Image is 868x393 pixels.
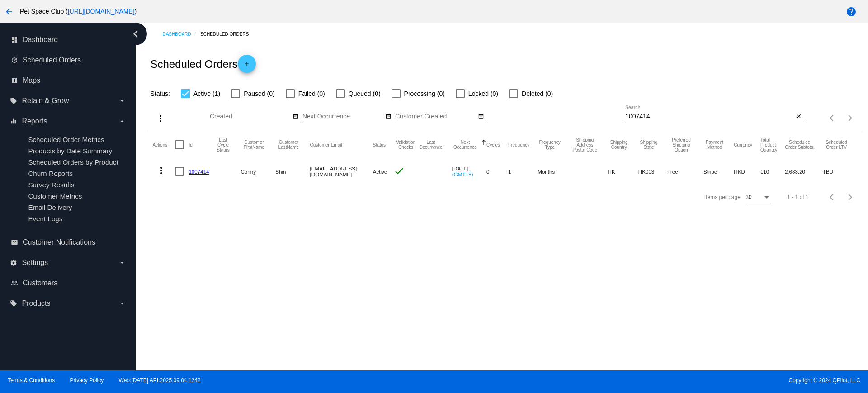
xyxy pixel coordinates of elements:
[150,90,170,97] span: Status:
[10,118,17,125] i: equalizer
[22,259,48,267] span: Settings
[28,158,118,166] a: Scheduled Orders by Product
[794,112,803,122] button: Clear
[841,109,859,127] button: Next page
[244,88,274,99] span: Paused (0)
[468,88,498,99] span: Locked (0)
[28,136,104,143] a: Scheduled Order Metrics
[745,194,771,201] mat-select: Items per page:
[28,147,112,155] a: Products by Date Summary
[734,158,760,185] mat-cell: HKD
[23,56,81,64] span: Scheduled Orders
[8,377,55,384] a: Terms & Conditions
[275,158,310,185] mat-cell: Shin
[310,142,342,147] button: Change sorting for CustomerEmail
[11,235,126,250] a: email Customer Notifications
[28,192,82,200] a: Customer Metrics
[128,27,143,41] i: chevron_left
[667,137,695,152] button: Change sorting for PreferredShippingOption
[10,97,17,104] i: local_offer
[667,158,703,185] mat-cell: Free
[638,140,659,150] button: Change sorting for ShippingState
[275,140,302,150] button: Change sorting for CustomerLastName
[20,8,137,15] span: Pet Space Club ( )
[152,131,175,158] mat-header-cell: Actions
[210,113,291,120] input: Created
[11,33,126,47] a: dashboard Dashboard
[23,279,57,287] span: Customers
[823,140,850,150] button: Change sorting for LifetimeValue
[704,194,742,200] div: Items per page:
[22,117,47,125] span: Reports
[452,158,486,185] mat-cell: [DATE]
[823,188,841,206] button: Previous page
[442,377,860,384] span: Copyright © 2024 QPilot, LLC
[310,158,373,185] mat-cell: [EMAIL_ADDRESS][DOMAIN_NAME]
[28,181,74,189] a: Survey Results
[189,169,209,175] a: 1007414
[11,279,18,287] i: people_outline
[162,27,200,41] a: Dashboard
[118,118,126,125] i: arrow_drop_down
[785,158,823,185] mat-cell: 2,683.20
[734,142,752,147] button: Change sorting for CurrencyIso
[11,73,126,88] a: map Maps
[11,57,18,64] i: update
[23,76,40,85] span: Maps
[10,259,17,266] i: settings
[193,88,220,99] span: Active (1)
[118,300,126,307] i: arrow_drop_down
[394,166,405,176] mat-icon: check
[200,27,257,41] a: Scheduled Orders
[10,300,17,307] i: local_offer
[785,140,815,150] button: Change sorting for Subtotal
[796,113,802,120] mat-icon: close
[70,377,104,384] a: Privacy Policy
[486,142,500,147] button: Change sorting for Cycles
[404,88,445,99] span: Processing (0)
[189,142,192,147] button: Change sorting for Id
[11,36,18,43] i: dashboard
[395,113,476,120] input: Customer Created
[214,137,233,152] button: Change sorting for LastProcessingCycleId
[119,377,201,384] a: Web:[DATE] API:2025.09.04.1242
[452,171,473,177] a: (GMT+8)
[302,113,384,120] input: Next Occurrence
[745,194,751,200] span: 30
[486,158,508,185] mat-cell: 0
[156,165,167,176] mat-icon: more_vert
[703,158,734,185] mat-cell: Stripe
[373,142,386,147] button: Change sorting for Status
[760,158,785,185] mat-cell: 110
[28,170,73,177] a: Churn Reports
[28,204,72,211] a: Email Delivery
[823,158,859,185] mat-cell: TBD
[418,140,444,150] button: Change sorting for LastOccurrenceUtc
[150,55,255,73] h2: Scheduled Orders
[11,53,126,67] a: update Scheduled Orders
[4,6,14,17] mat-icon: arrow_back
[638,158,667,185] mat-cell: HK003
[23,238,95,246] span: Customer Notifications
[241,140,267,150] button: Change sorting for CustomerFirstName
[28,215,62,223] span: Event Logs
[373,169,387,175] span: Active
[625,113,794,120] input: Search
[241,158,275,185] mat-cell: Conny
[841,188,859,206] button: Next page
[522,88,553,99] span: Deleted (0)
[608,158,638,185] mat-cell: HK
[760,131,785,158] mat-header-cell: Total Product Quantity
[23,36,58,44] span: Dashboard
[823,109,841,127] button: Previous page
[787,194,808,200] div: 1 - 1 of 1
[538,140,562,150] button: Change sorting for FrequencyType
[11,276,126,290] a: people_outline Customers
[703,140,726,150] button: Change sorting for PaymentMethod.Type
[22,97,69,105] span: Retain & Grow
